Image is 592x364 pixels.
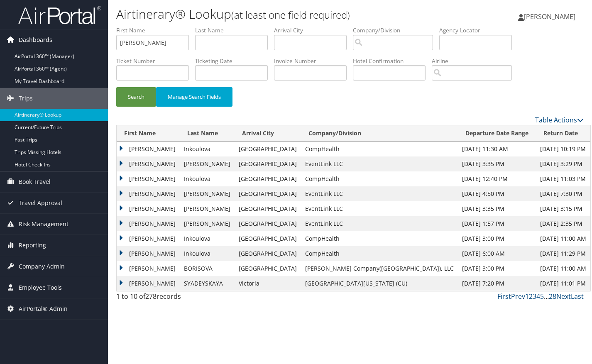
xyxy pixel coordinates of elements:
[301,186,458,201] td: EventLink LLC
[19,235,46,256] span: Reporting
[235,201,301,216] td: [GEOGRAPHIC_DATA]
[117,276,180,291] td: [PERSON_NAME]
[235,246,301,261] td: [GEOGRAPHIC_DATA]
[117,216,180,231] td: [PERSON_NAME]
[536,142,590,156] td: [DATE] 10:19 PM
[458,276,536,291] td: [DATE] 7:20 PM
[458,156,536,171] td: [DATE] 3:35 PM
[518,4,584,29] a: [PERSON_NAME]
[536,216,590,231] td: [DATE] 2:35 PM
[274,57,353,65] label: Invoice Number
[116,87,156,107] button: Search
[524,12,575,21] span: [PERSON_NAME]
[301,276,458,291] td: [GEOGRAPHIC_DATA][US_STATE] (CU)
[458,231,536,246] td: [DATE] 3:00 PM
[301,216,458,231] td: EventLink LLC
[235,171,301,186] td: [GEOGRAPHIC_DATA]
[529,292,533,301] a: 2
[180,246,235,261] td: Inkoulova
[117,156,180,171] td: [PERSON_NAME]
[235,231,301,246] td: [GEOGRAPHIC_DATA]
[116,26,195,34] label: First Name
[195,57,274,65] label: Ticketing Date
[536,276,590,291] td: [DATE] 11:01 PM
[19,256,65,277] span: Company Admin
[353,26,439,34] label: Company/Division
[301,246,458,261] td: CompHealth
[180,142,235,156] td: Inkoulova
[231,8,350,22] small: (at least one field required)
[117,201,180,216] td: [PERSON_NAME]
[180,171,235,186] td: Inkoulova
[432,57,518,65] label: Airline
[301,171,458,186] td: CompHealth
[195,26,274,34] label: Last Name
[19,29,52,50] span: Dashboards
[180,201,235,216] td: [PERSON_NAME]
[458,261,536,276] td: [DATE] 3:00 PM
[235,186,301,201] td: [GEOGRAPHIC_DATA]
[180,156,235,171] td: [PERSON_NAME]
[19,88,33,109] span: Trips
[511,292,525,301] a: Prev
[18,5,101,25] img: airportal-logo.png
[235,142,301,156] td: [GEOGRAPHIC_DATA]
[536,201,590,216] td: [DATE] 3:15 PM
[235,125,301,142] th: Arrival City: activate to sort column ascending
[536,261,590,276] td: [DATE] 11:00 AM
[458,246,536,261] td: [DATE] 6:00 AM
[536,171,590,186] td: [DATE] 11:03 PM
[301,231,458,246] td: CompHealth
[117,186,180,201] td: [PERSON_NAME]
[458,125,536,142] th: Departure Date Range: activate to sort column ascending
[536,125,590,142] th: Return Date: activate to sort column ascending
[180,125,235,142] th: Last Name: activate to sort column ascending
[180,186,235,201] td: [PERSON_NAME]
[540,292,544,301] a: 5
[117,246,180,261] td: [PERSON_NAME]
[19,193,62,213] span: Travel Approval
[145,292,157,301] span: 278
[497,292,511,301] a: First
[533,292,536,301] a: 3
[19,171,51,192] span: Book Travel
[571,292,584,301] a: Last
[536,156,590,171] td: [DATE] 3:29 PM
[536,186,590,201] td: [DATE] 7:30 PM
[117,171,180,186] td: [PERSON_NAME]
[117,231,180,246] td: [PERSON_NAME]
[556,292,571,301] a: Next
[274,26,353,34] label: Arrival City
[235,276,301,291] td: Victoria
[116,291,224,305] div: 1 to 10 of records
[116,5,428,23] h1: Airtinerary® Lookup
[117,261,180,276] td: [PERSON_NAME]
[117,125,180,142] th: First Name: activate to sort column ascending
[235,261,301,276] td: [GEOGRAPHIC_DATA]
[458,216,536,231] td: [DATE] 1:57 PM
[458,171,536,186] td: [DATE] 12:40 PM
[301,142,458,156] td: CompHealth
[235,156,301,171] td: [GEOGRAPHIC_DATA]
[536,246,590,261] td: [DATE] 11:29 PM
[544,292,549,301] span: …
[525,292,529,301] a: 1
[301,261,458,276] td: [PERSON_NAME] Company([GEOGRAPHIC_DATA]), LLC
[353,57,432,65] label: Hotel Confirmation
[536,231,590,246] td: [DATE] 11:00 AM
[19,277,62,298] span: Employee Tools
[180,261,235,276] td: BORISOVA
[19,214,68,235] span: Risk Management
[535,115,584,125] a: Table Actions
[180,216,235,231] td: [PERSON_NAME]
[180,231,235,246] td: Inkoulova
[156,87,232,107] button: Manage Search Fields
[301,201,458,216] td: EventLink LLC
[180,276,235,291] td: SYADEYSKAYA
[19,298,68,319] span: AirPortal® Admin
[116,57,195,65] label: Ticket Number
[235,216,301,231] td: [GEOGRAPHIC_DATA]
[301,156,458,171] td: EventLink LLC
[458,142,536,156] td: [DATE] 11:30 AM
[536,292,540,301] a: 4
